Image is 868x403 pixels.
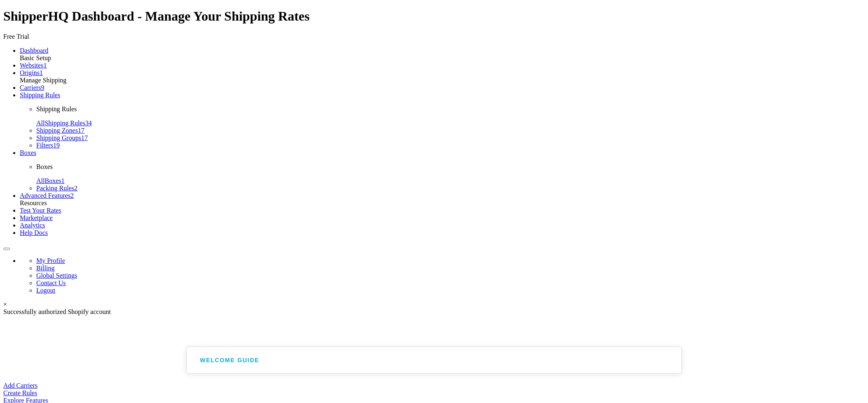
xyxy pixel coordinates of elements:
li: Analytics [20,222,865,229]
div: Successfully authorized Shopify account [3,308,865,316]
a: Carriers9 [20,84,45,91]
li: Origins [20,69,865,77]
li: Billing [36,265,865,272]
li: Logout [36,287,865,294]
li: Shipping Groups [36,134,865,142]
button: Open Resource Center [3,248,10,250]
a: Filters19 [36,142,60,149]
span: 2 [70,192,74,199]
li: Packing Rules [36,185,865,192]
h1: ShipperHQ Dashboard - Manage Your Shipping Rates [3,9,865,24]
span: 19 [53,142,60,149]
div: Manage Shipping [20,77,865,84]
a: Add Carriers [3,382,865,389]
li: Advanced Features [20,192,865,199]
a: Websites1 [20,62,47,69]
span: Websites [20,62,43,69]
button: Welcome Guide [187,347,681,373]
li: Global Settings [36,272,865,279]
li: My Profile [36,257,865,265]
li: Marketplace [20,214,865,222]
span: 1 [43,62,47,69]
span: Advanced Features [20,192,70,199]
a: AllBoxes1 [36,177,64,184]
a: Packing Rules2 [36,185,77,192]
a: Contact Us [36,279,66,286]
a: Boxes [20,149,36,156]
span: All Shipping Rules [36,119,85,127]
span: 17 [81,134,88,141]
li: Shipping Rules [20,91,865,149]
span: 17 [78,127,84,134]
div: Resources [20,199,865,207]
p: Shipping Rules [36,105,865,113]
li: Filters [36,142,865,149]
a: Marketplace [20,214,53,221]
span: Carriers [20,84,41,91]
li: Help Docs [20,229,865,237]
a: Dashboard [20,47,48,54]
a: Create Rules [3,389,865,397]
span: Shipping Groups [36,134,81,141]
a: Analytics [20,222,45,229]
li: Dashboard [20,47,865,54]
a: Billing [36,265,54,272]
li: Carriers [20,84,865,91]
a: Origins1 [20,69,43,76]
a: Global Settings [36,272,77,279]
span: 9 [41,84,45,91]
a: AllShipping Rules34 [36,119,92,127]
span: Filters [36,142,53,149]
span: All Boxes [36,177,61,184]
li: Test Your Rates [20,207,865,214]
span: Shipping Zones [36,127,78,134]
a: Shipping Zones17 [36,127,84,134]
li: Contact Us [36,279,865,287]
span: Packing Rules [36,185,74,192]
a: Shipping Rules [20,91,60,98]
p: Boxes [36,163,865,171]
div: Basic Setup [20,54,865,62]
li: Shipping Zones [36,127,865,134]
span: 1 [40,69,43,76]
span: Free Trial [3,33,29,40]
span: Origins [20,69,40,76]
a: Help Docs [20,229,48,236]
h2: Welcome Guide [200,357,259,363]
a: My Profile [36,257,65,264]
span: 34 [85,119,92,127]
a: Advanced Features2 [20,192,74,199]
span: 1 [61,177,64,184]
a: × [3,301,7,308]
span: 2 [74,185,77,192]
li: Boxes [20,149,865,192]
a: Test Your Rates [20,207,61,214]
li: Websites [20,62,865,69]
a: Logout [36,287,55,294]
a: Shipping Groups17 [36,134,88,141]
